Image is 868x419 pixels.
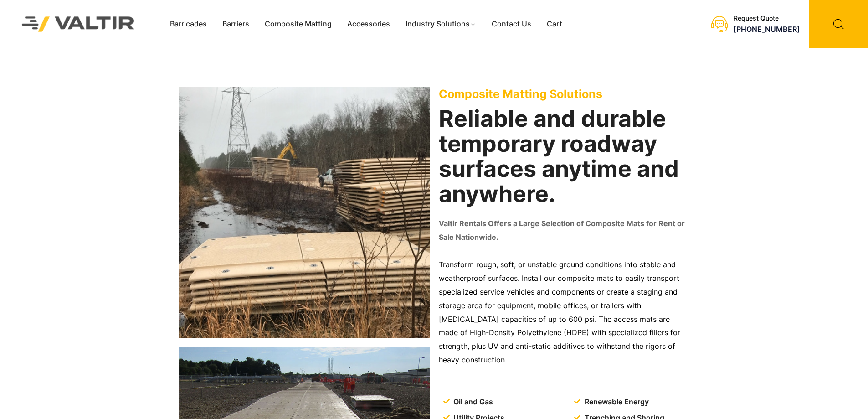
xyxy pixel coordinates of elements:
a: Cart [539,17,570,31]
a: Industry Solutions [398,17,484,31]
a: Barricades [162,17,215,31]
a: Composite Matting [257,17,339,31]
a: Barriers [215,17,257,31]
p: Valtir Rentals Offers a Large Selection of Composite Mats for Rent or Sale Nationwide. [439,217,689,244]
div: Request Quote [734,15,800,22]
a: Accessories [339,17,398,31]
img: Valtir Rentals [10,5,146,43]
p: Composite Matting Solutions [439,87,689,101]
span: Oil and Gas [451,395,493,409]
a: Contact Us [484,17,539,31]
span: Renewable Energy [582,395,649,409]
h2: Reliable and durable temporary roadway surfaces anytime and anywhere. [439,106,689,207]
a: [PHONE_NUMBER] [734,25,800,34]
p: Transform rough, soft, or unstable ground conditions into stable and weatherproof surfaces. Insta... [439,258,689,367]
